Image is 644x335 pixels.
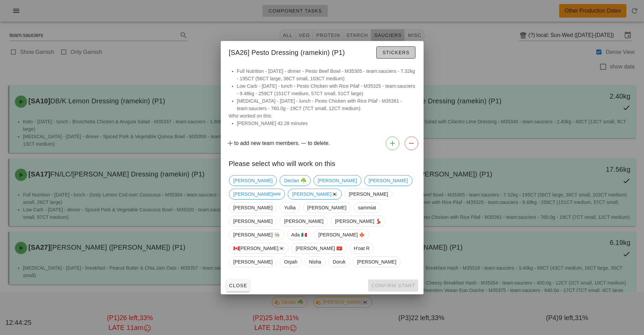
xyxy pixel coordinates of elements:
[284,203,295,213] span: Yullia
[354,243,369,253] span: H'oat R
[221,134,424,153] div: to add new team members. to delete.
[237,67,415,82] li: Full Nutrition - [DATE] - dinner - Pesto Beef Bowl - M35305 - team:sauciers - 7.32kg - 195CT (56C...
[221,67,424,134] div: Who worked on this:
[226,279,250,292] button: Close
[284,257,297,267] span: Orpah
[233,203,272,213] span: [PERSON_NAME]
[318,230,365,240] span: [PERSON_NAME] 🍁
[237,120,415,127] li: [PERSON_NAME] 42.28 minutes
[335,216,381,226] span: [PERSON_NAME] 💃🏽
[292,189,337,199] span: [PERSON_NAME]🇰🇷
[333,257,345,267] span: Doruk
[237,82,415,97] li: Low Carb - [DATE] - lunch - Pesto Chicken with Rice Pilaf - M35325 - team:sauciers - 9.48kg - 259...
[349,189,388,199] span: [PERSON_NAME]
[376,46,415,59] button: Stickers
[221,153,424,172] div: Please select who will work on this
[307,203,346,213] span: [PERSON_NAME]
[295,243,342,253] span: [PERSON_NAME] 🇻🇳
[233,216,272,226] span: [PERSON_NAME]
[309,257,321,267] span: Nisha
[233,230,280,240] span: [PERSON_NAME] 👨🏼‍🍳
[229,283,247,288] span: Close
[357,257,396,267] span: [PERSON_NAME]
[382,50,409,55] span: Stickers
[317,175,357,186] span: [PERSON_NAME]
[233,189,281,199] span: [PERSON_NAME]###
[358,203,376,213] span: sammiat
[291,230,307,240] span: Ada 🇲🇽
[284,175,306,186] span: Declan ☘️
[233,175,272,186] span: [PERSON_NAME]
[237,97,415,112] li: [MEDICAL_DATA] - [DATE] - lunch - Pesto Chicken with Rice Pilaf - M35361 - team:sauciers - 760.0g...
[284,216,323,226] span: [PERSON_NAME]
[233,243,284,253] span: 🇨🇦[PERSON_NAME]🇰🇷
[368,175,408,186] span: [PERSON_NAME]
[221,41,424,62] div: [SA26] Pesto Dressing (ramekin) (P1)
[233,257,272,267] span: [PERSON_NAME]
